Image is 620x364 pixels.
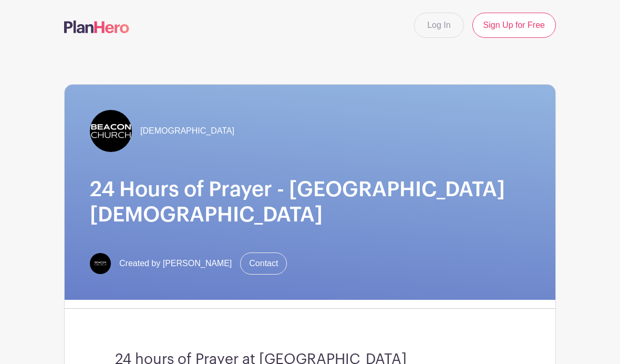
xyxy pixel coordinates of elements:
[90,177,530,227] h1: 24 Hours of Prayer - [GEOGRAPHIC_DATA][DEMOGRAPHIC_DATA]
[240,252,287,275] a: Contact
[119,257,232,270] span: Created by [PERSON_NAME]
[140,125,234,137] span: [DEMOGRAPHIC_DATA]
[64,21,129,33] img: logo-507f7623f17ff9eddc593b1ce0a138ce2505c220e1c5a4e2b4648c50719b7d32.svg
[90,110,132,152] img: IMG_3104.jpeg
[472,13,556,38] a: Sign Up for Free
[414,13,463,38] a: Log In
[90,253,111,274] img: Beacon.png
